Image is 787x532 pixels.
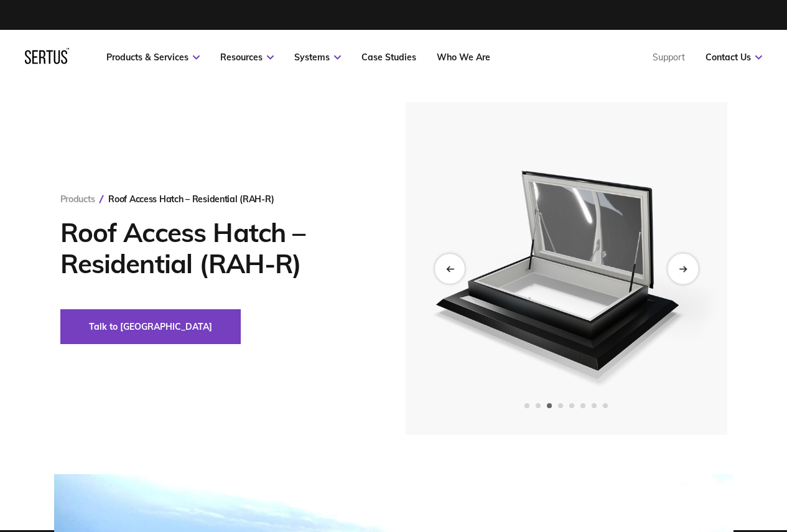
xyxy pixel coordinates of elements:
[361,52,416,63] a: Case Studies
[435,254,465,284] div: Previous slide
[668,253,698,284] div: Next slide
[706,52,762,63] a: Contact Us
[437,52,490,63] a: Who We Are
[106,52,200,63] a: Products & Services
[294,52,341,63] a: Systems
[580,403,585,408] span: Go to slide 6
[60,309,241,344] button: Talk to [GEOGRAPHIC_DATA]
[536,403,541,408] span: Go to slide 2
[569,403,574,408] span: Go to slide 5
[603,403,608,408] span: Go to slide 8
[558,403,563,408] span: Go to slide 4
[653,52,685,63] a: Support
[592,403,597,408] span: Go to slide 7
[60,217,368,279] h1: Roof Access Hatch – Residential (RAH-R)
[220,52,274,63] a: Resources
[60,194,95,205] a: Products
[524,403,529,408] span: Go to slide 1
